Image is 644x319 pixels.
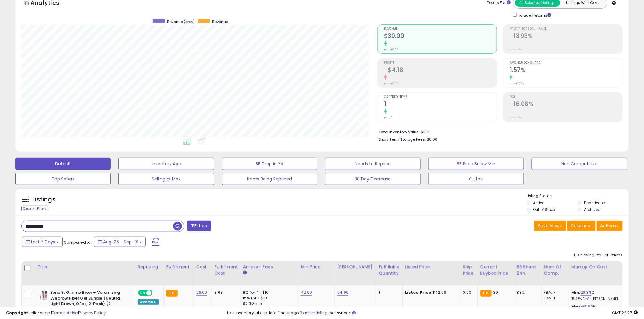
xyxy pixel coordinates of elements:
[166,264,191,270] div: Fulfillment
[574,252,623,258] div: Displaying 1 to 1 of 1 items
[572,290,581,295] b: Min:
[325,158,421,170] button: Needs to Reprice
[17,3,27,13] img: Profile image for Support
[544,264,566,276] div: Num of Comp.
[378,129,420,135] b: Total Inventory Value:
[569,261,627,285] th: The percentage added to the cost of goods (COGS) that forms the calculator for Min & Max prices.
[567,221,596,231] button: Columns
[214,290,236,295] div: 3.68
[10,100,57,111] b: [EMAIL_ADDRESS][DOMAIN_NAME]
[21,206,48,211] div: Clear All Filters
[10,81,95,111] div: The team will get back to you on this. Our usual reply time is a few minutes. You'll get replies ...
[79,310,106,316] a: Privacy Policy
[139,290,146,296] span: ON
[243,295,293,301] div: 15% for > $10
[509,12,559,18] div: Include Returns
[9,199,14,204] button: Emoji picker
[5,78,100,115] div: The team will get back to you on this. Our usual reply time is a few minutes.You'll get replies h...
[480,264,512,276] div: Current Buybox Price
[510,82,524,85] small: Prev: 0.00%
[384,82,398,85] small: Prev: $0.00
[384,101,497,109] h2: 1
[214,264,238,276] div: Fulfillment Cost
[243,270,247,276] small: Amazon Fees.
[405,290,456,295] div: $42.99
[384,27,497,31] span: Revenue
[10,116,44,120] div: Support • Just now
[571,223,590,229] span: Columns
[5,78,117,128] div: Support says…
[4,2,16,14] button: go back
[39,199,44,204] button: Start recording
[167,19,195,24] span: Revenue (prev)
[138,299,159,305] div: Amazon AI
[5,186,117,197] textarea: Message…
[384,33,497,41] h2: $30.00
[32,195,56,204] h5: Listings
[532,158,627,170] button: Non Competitive
[510,101,622,109] h2: -16.08%
[405,290,433,295] b: Listed Price:
[379,290,397,295] div: 1
[22,237,63,247] button: Last 7 Days
[95,2,107,14] button: Home
[152,290,161,296] span: OFF
[6,310,106,316] div: seller snap | |
[301,264,332,270] div: Min Price
[384,48,398,51] small: Prev: $0.00
[166,290,177,297] small: FBA
[325,173,421,185] button: 30 Day Decrease
[39,290,49,302] img: 41x3Fx2rlgL._SL40_.jpg
[510,67,622,75] h2: 1.57%
[118,158,214,170] button: Inventory Age
[527,193,629,199] p: Listing States:
[533,200,544,205] label: Active
[584,200,607,205] label: Deactivated
[30,8,76,14] p: The team can also help
[544,290,564,295] div: FBA: 7
[384,61,497,65] span: Profit
[584,207,600,212] label: Archived
[581,290,592,296] a: 26.38
[517,290,537,295] div: 33%
[19,199,24,204] button: Gif picker
[510,116,522,119] small: Prev: N/A
[15,158,111,170] button: Default
[493,290,498,295] span: 30
[337,290,348,296] a: 54.99
[300,310,330,316] a: 3 active listings
[222,158,317,170] button: BB Drop in 7d
[222,173,317,185] button: Items Being Repriced
[104,197,114,206] button: Send a message…
[379,264,400,276] div: Fulfillable Quantity
[37,264,132,270] div: Title
[138,264,161,270] div: Repricing
[463,264,475,276] div: Ship Price
[428,173,524,185] button: CJ fav
[612,310,638,316] span: 2025-09-9 22:27 GMT
[29,199,34,204] button: Upload attachment
[384,95,497,99] span: Ordered Items
[510,48,522,51] small: Prev: N/A
[544,295,564,301] div: FBM: 1
[378,128,618,135] li: $182
[510,61,622,65] span: Avg. Buybox Share
[337,264,373,270] div: [PERSON_NAME]
[187,221,211,231] button: Filters
[534,221,566,231] button: Save View
[480,290,492,297] small: FBA
[243,301,293,306] div: $0.30 min
[212,19,228,24] span: Revenue
[405,264,458,270] div: Listed Price
[52,310,78,316] a: Terms of Use
[378,137,426,142] b: Short Term Storage Fees:
[103,239,138,245] span: Aug-26 - Sep-01
[384,116,393,119] small: Prev: 0
[427,136,437,142] span: $0.00
[22,48,117,73] div: B08L3VT366 - we sold 4 of these [DATE] at $30 trying to figure out how that happened. Thanks!
[510,33,622,41] h2: -13.93%
[384,67,497,75] h2: -$4.18
[463,290,473,295] div: 0.00
[517,264,539,276] div: BB Share 24h.
[64,239,92,245] span: Compared to:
